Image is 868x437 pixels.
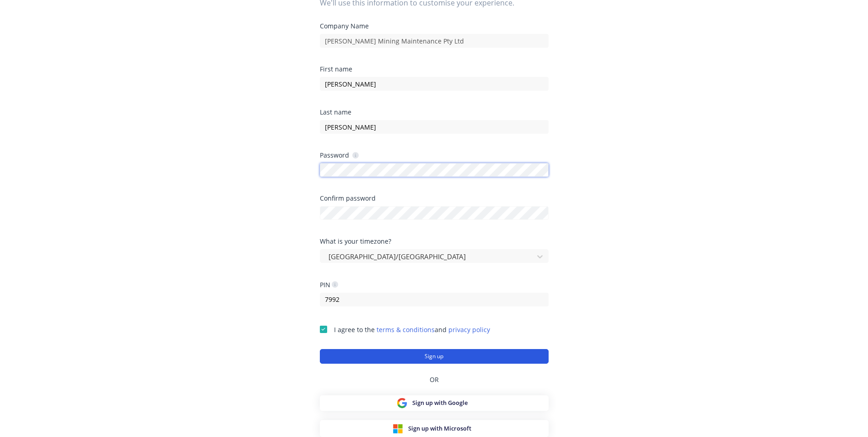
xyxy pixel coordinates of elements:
button: Sign up with Microsoft [320,420,549,437]
span: Sign up with Microsoft [408,424,471,433]
div: Company Name [320,23,549,29]
div: Last name [320,109,549,115]
span: I agree to the and [334,325,490,334]
button: Sign up with Google [320,395,549,411]
a: privacy policy [448,325,490,334]
div: OR [320,364,549,395]
div: What is your timezone? [320,238,549,245]
span: Sign up with Google [412,399,468,407]
a: terms & conditions [377,325,435,334]
div: Confirm password [320,195,549,202]
div: PIN [320,280,338,289]
div: Password [320,151,359,159]
div: First name [320,66,549,72]
button: Sign up [320,349,549,364]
